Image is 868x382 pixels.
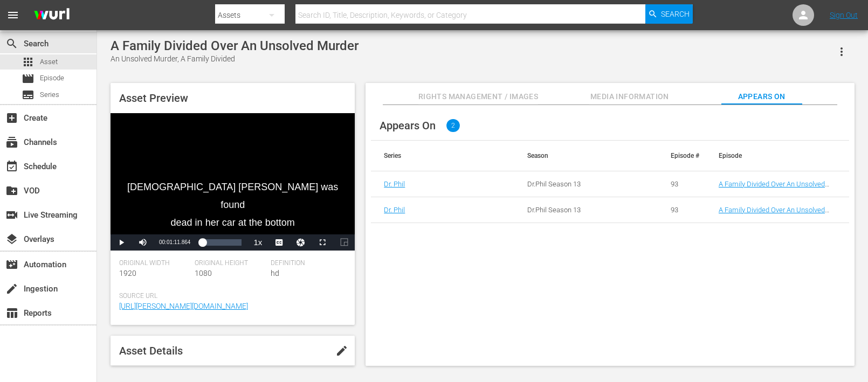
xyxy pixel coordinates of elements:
[719,206,835,230] a: A Family Divided Over An Unsolved Murder (An Unsolved Murder, A Family Divided (Biggest Cons Promo))
[271,269,279,277] span: hd
[5,233,18,246] span: Overlays
[195,269,212,277] span: 1080
[384,206,405,214] a: Dr. Phil
[830,11,858,19] a: Sign Out
[446,119,460,132] span: 2
[5,209,18,221] span: Live Streaming
[22,55,35,68] span: Asset
[5,112,18,124] span: Create
[335,344,348,357] span: edit
[201,239,242,246] div: Progress Bar
[380,119,436,132] span: Appears On
[40,73,64,84] span: Episode
[119,344,183,357] span: Asset Details
[5,136,18,149] span: Channels
[111,113,355,251] div: Video Player
[589,90,670,103] span: Media Information
[719,180,829,196] a: A Family Divided Over An Unsolved Murder
[40,89,59,100] span: Series
[111,53,359,65] div: An Unsolved Murder, A Family Divided
[514,197,658,223] td: Dr.Phil Season 13
[290,234,312,251] button: Jump To Time
[159,239,190,245] span: 00:01:11.864
[119,269,136,277] span: 1920
[329,338,355,364] button: edit
[22,88,35,101] span: Series
[418,90,538,103] span: Rights Management / Images
[661,4,690,24] span: Search
[371,141,514,171] th: Series
[119,292,341,301] span: Source Url
[6,9,19,22] span: menu
[5,282,18,295] span: Ingestion
[5,37,18,50] span: Search
[132,234,154,251] button: Mute
[514,141,658,171] th: Season
[247,234,268,251] button: Playback Rate
[111,38,359,53] div: A Family Divided Over An Unsolved Murder
[514,171,658,197] td: Dr.Phil Season 13
[658,197,706,223] td: 93
[119,92,188,105] span: Asset Preview
[26,3,78,28] img: ans4CAIJ8jUAAAAAAAAAAAAAAAAAAAAAAAAgQb4GAAAAAAAAAAAAAAAAAAAAAAAAJMjXAAAAAAAAAAAAAAAAAAAAAAAAgAT5G...
[119,259,189,268] span: Original Width
[658,171,706,197] td: 93
[5,160,18,173] span: Schedule
[658,141,706,171] th: Episode #
[5,258,18,271] span: Automation
[384,180,405,188] a: Dr. Phil
[40,57,58,67] span: Asset
[721,90,802,103] span: Appears On
[268,234,290,251] button: Captions
[5,307,18,320] span: Reports
[119,302,248,310] a: [URL][PERSON_NAME][DOMAIN_NAME]
[706,141,849,171] th: Episode
[645,4,693,24] button: Search
[111,234,132,251] button: Play
[312,234,333,251] button: Fullscreen
[271,259,341,268] span: Definition
[22,72,35,85] span: Episode
[195,259,265,268] span: Original Height
[333,234,355,251] button: Picture-in-Picture
[5,184,18,197] span: VOD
